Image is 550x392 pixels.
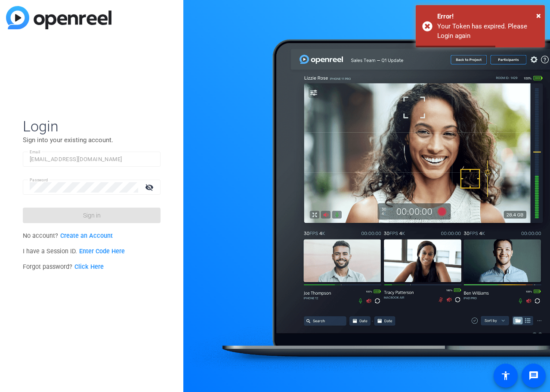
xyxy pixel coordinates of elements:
img: blue-gradient.svg [6,6,111,29]
input: Enter Email Address [30,154,154,165]
span: × [536,10,541,21]
mat-icon: message [528,370,539,381]
div: Error! [437,12,538,22]
mat-icon: visibility_off [140,181,161,193]
span: I have a Session ID. [23,248,125,255]
mat-label: Email [30,149,40,154]
a: Enter Code Here [79,248,125,255]
div: Your Token has expired. Please Login again [437,22,538,41]
mat-icon: accessibility [501,370,511,381]
span: No account? [23,232,113,240]
a: Create an Account [60,232,113,240]
button: Close [536,9,541,22]
p: Sign into your existing account. [23,135,161,145]
span: Login [23,117,161,135]
a: Click Here [74,263,104,271]
span: Forgot password? [23,263,104,271]
mat-label: Password [30,177,48,182]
